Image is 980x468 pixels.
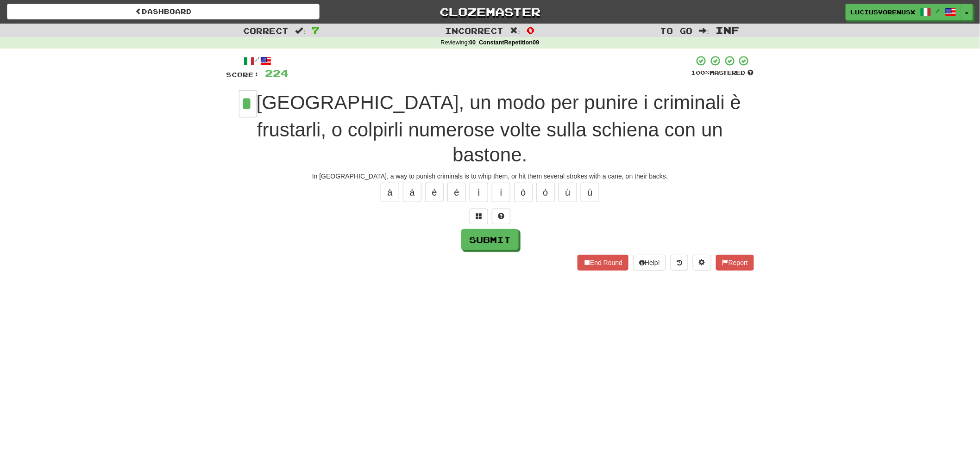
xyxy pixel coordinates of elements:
span: Score: [226,71,259,79]
button: Help! [633,255,666,271]
a: Dashboard [7,4,320,19]
span: Incorrect [446,26,504,35]
span: 0 [527,25,534,36]
button: Switch sentence to multiple choice alt+p [470,209,488,224]
a: LuciusVorenusX / [846,4,961,20]
button: ù [559,183,577,202]
button: ò [514,183,533,202]
span: : [295,27,306,35]
strong: 00_ConstantRepetition09 [469,39,539,46]
button: è [425,183,444,202]
button: Submit [461,229,519,250]
button: Round history (alt+y) [671,255,688,271]
span: Inf [716,25,739,36]
span: 100 % [691,69,710,76]
a: Clozemaster [333,4,646,20]
span: [GEOGRAPHIC_DATA], un modo per punire i criminali è frustarli, o colpirli numerose volte sulla sc... [257,92,741,166]
button: á [403,183,421,202]
button: é [447,183,466,202]
div: / [226,55,289,67]
button: ú [581,183,599,202]
span: LuciusVorenusX [851,8,916,16]
span: 224 [265,68,289,79]
button: ì [470,183,488,202]
button: à [381,183,399,202]
button: ó [536,183,555,202]
div: Mastered [691,69,754,77]
button: í [492,183,510,202]
span: 7 [312,25,320,36]
span: : [510,27,521,35]
span: Correct [244,26,289,35]
span: : [699,27,710,35]
span: / [936,7,941,14]
button: Single letter hint - you only get 1 per sentence and score half the points! alt+h [492,209,510,224]
button: End Round [578,255,628,271]
div: In [GEOGRAPHIC_DATA], a way to punish criminals is to whip them, or hit them several strokes with... [226,172,754,181]
button: Report [716,255,754,271]
span: To go [660,26,693,35]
